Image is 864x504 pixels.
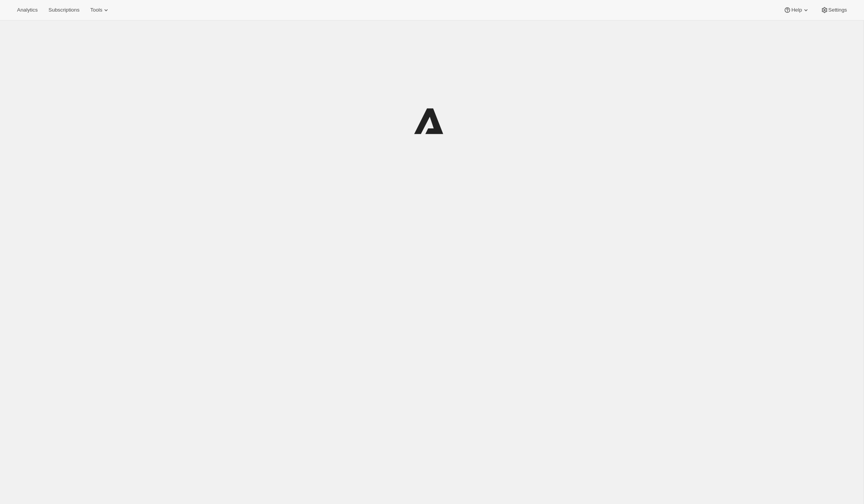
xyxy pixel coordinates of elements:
button: Settings [816,5,852,15]
span: Subscriptions [48,7,79,13]
span: Help [791,7,802,13]
button: Analytics [12,5,42,15]
span: Tools [90,7,102,13]
button: Help [779,5,814,15]
button: Subscriptions [44,5,84,15]
span: Settings [828,7,847,13]
span: Analytics [17,7,38,13]
button: Tools [86,5,115,15]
